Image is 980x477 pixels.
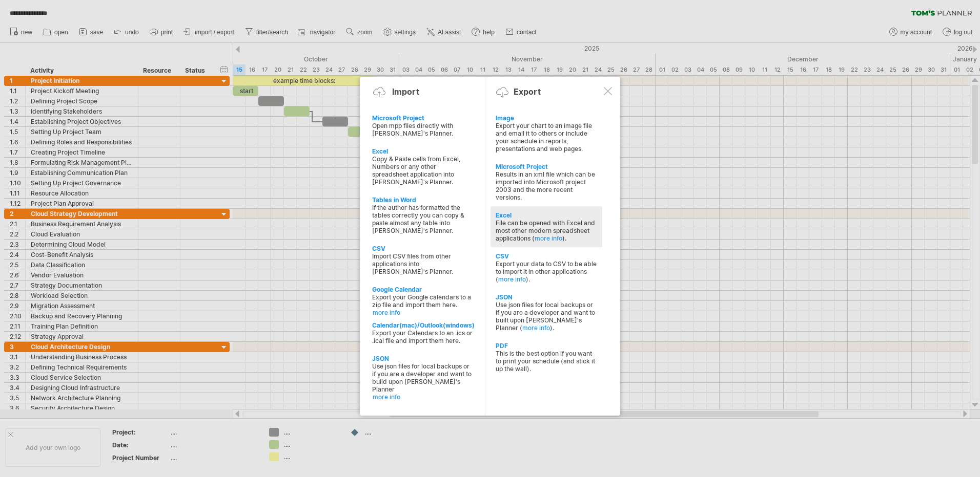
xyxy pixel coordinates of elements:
div: Image [496,114,597,122]
div: This is the best option if you want to print your schedule (and stick it up the wall). [496,350,597,373]
div: Excel [372,147,474,155]
div: Export your data to CSV to be able to import it in other applications ( ). [496,260,597,283]
div: Microsoft Project [496,163,597,170]
a: more info [535,234,562,242]
a: more info [373,393,474,401]
div: Export your chart to an image file and email it to others or include your schedule in reports, pr... [496,122,597,153]
a: more info [522,324,550,332]
div: JSON [496,293,597,301]
div: Import [392,86,419,97]
div: If the author has formatted the tables correctly you can copy & paste almost any table into [PERS... [372,204,474,234]
div: Use json files for local backups or if you are a developer and want to built upon [PERSON_NAME]'s... [496,301,597,332]
div: PDF [496,342,597,350]
div: Results in an xml file which can be imported into Microsoft project 2003 and the more recent vers... [496,170,597,201]
div: Export [514,86,541,97]
div: File can be opened with Excel and most other modern spreadsheet applications ( ). [496,219,597,242]
div: Copy & Paste cells from Excel, Numbers or any other spreadsheet application into [PERSON_NAME]'s ... [372,155,474,186]
div: Tables in Word [372,196,474,204]
div: Excel [496,211,597,219]
a: more info [373,309,474,316]
div: CSV [496,252,597,260]
a: more info [498,275,526,283]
